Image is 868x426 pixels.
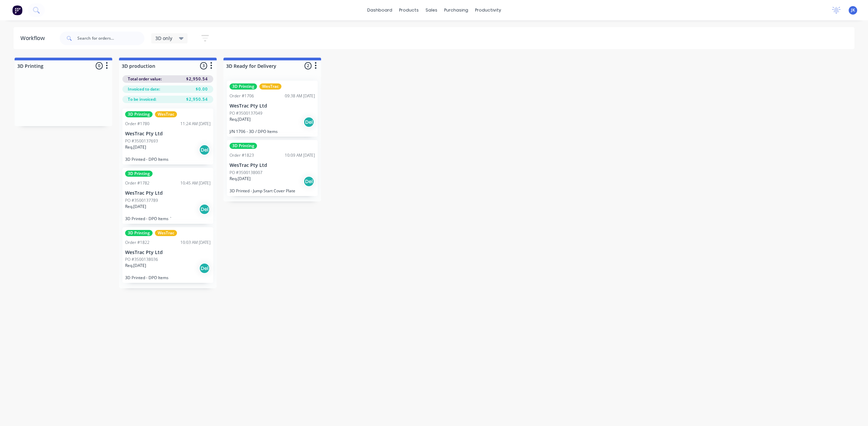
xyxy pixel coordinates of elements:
span: Total order value: [128,76,162,82]
div: sales [422,5,441,15]
div: 3D Printing [125,230,153,236]
span: To be invoiced: [128,96,156,102]
p: 3D Printed - DPO Items [125,275,211,280]
div: products [396,5,422,15]
div: 3D PrintingWesTracOrder #170609:38 AM [DATE]WesTrac Pty LtdPO #3500137049Req.[DATE]DelJ/N 1706 - ... [227,81,318,137]
p: Req. [DATE] [125,144,146,150]
p: WesTrac Pty Ltd [230,103,315,109]
p: Req. [DATE] [230,116,251,122]
div: 3D Printing [125,171,153,177]
div: 3D PrintingWesTracOrder #182210:03 AM [DATE]WesTrac Pty LtdPO #3500138036Req.[DATE]Del3D Printed ... [122,227,213,283]
p: PO #3500137049 [230,110,262,116]
div: WesTrac [259,83,281,90]
div: Order #1782 [125,180,150,186]
span: $0.00 [196,86,208,92]
div: 10:03 AM [DATE] [180,239,211,246]
input: Search for orders... [77,32,144,45]
div: Order #1822 [125,239,150,246]
span: 3D only [155,35,172,42]
div: 10:45 AM [DATE] [180,180,211,186]
div: WesTrac [155,230,177,236]
div: Del [199,144,210,155]
div: 3D PrintingWesTracOrder #178011:24 AM [DATE]WesTrac Pty LtdPO #3500137693Req.[DATE]Del3D Printed ... [122,109,213,164]
div: 10:09 AM [DATE] [285,152,315,158]
a: dashboard [364,5,396,15]
div: Order #1780 [125,121,150,127]
p: PO #3500138036 [125,256,158,263]
img: Factory [12,5,22,15]
div: Del [199,263,210,274]
div: 3D Printing [230,143,257,149]
div: Order #1706 [230,93,254,99]
div: Workflow [20,34,48,42]
div: WesTrac [155,111,177,117]
div: Del [303,117,314,128]
p: PO #3500137693 [125,138,158,144]
p: PO #3500137789 [125,197,158,204]
div: purchasing [441,5,472,15]
div: 3D PrintingOrder #182310:09 AM [DATE]WesTrac Pty LtdPO #3500138007Req.[DATE]Del3D Printed - Jump ... [227,140,318,196]
div: productivity [472,5,505,15]
p: 3D Printed - DPO Items [125,157,211,162]
p: WesTrac Pty Ltd [230,162,315,168]
div: 3D PrintingOrder #178210:45 AM [DATE]WesTrac Pty LtdPO #3500137789Req.[DATE]Del3D Printed - DPO I... [122,168,213,224]
div: Del [199,204,210,215]
p: Req. [DATE] [230,176,251,182]
div: 3D Printing [125,111,153,117]
div: 11:24 AM [DATE] [180,121,211,127]
div: 09:38 AM [DATE] [285,93,315,99]
p: Req. [DATE] [125,204,146,210]
p: WesTrac Pty Ltd [125,190,211,196]
p: J/N 1706 - 3D / DPO Items [230,129,315,134]
span: Invoiced to date: [128,86,160,92]
div: 3D Printing [230,83,257,90]
div: Del [303,176,314,187]
span: JK [851,7,855,13]
p: Req. [DATE] [125,263,146,269]
p: 3D Printed - Jump Start Cover Plate [230,188,315,193]
p: PO #3500138007 [230,170,262,176]
span: $2,950.54 [186,96,208,102]
p: 3D Printed - DPO Items ` [125,216,211,221]
div: Order #1823 [230,152,254,158]
p: WesTrac Pty Ltd [125,250,211,255]
p: WesTrac Pty Ltd [125,131,211,137]
span: $2,950.54 [186,76,208,82]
